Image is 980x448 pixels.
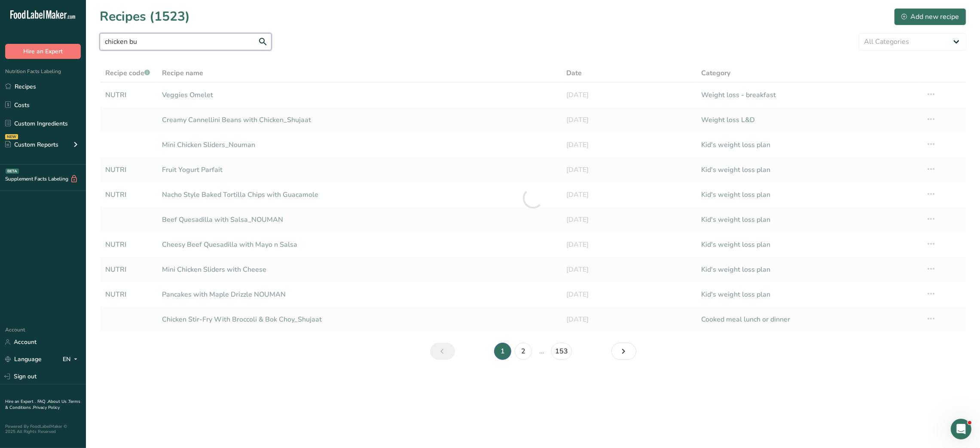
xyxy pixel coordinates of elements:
[515,343,532,360] a: Page 2.
[5,44,81,59] button: Hire an Expert
[100,33,272,50] input: Search for recipe
[430,343,455,360] a: Previous page
[5,140,58,149] div: Custom Reports
[551,343,572,360] a: Page 153.
[5,352,42,367] a: Language
[5,424,81,434] div: Powered By FoodLabelMaker © 2025 All Rights Reserved
[48,399,68,405] a: About Us .
[611,343,636,360] a: Next page
[5,134,18,139] div: NEW
[5,399,80,411] a: Terms & Conditions .
[5,399,36,405] a: Hire an Expert .
[6,169,19,174] div: BETA
[100,7,190,26] h1: Recipes (1523)
[33,405,60,411] a: Privacy Policy
[894,8,966,25] button: Add new recipe
[37,399,48,405] a: FAQ .
[951,419,971,439] iframe: Intercom live chat
[901,12,959,22] div: Add new recipe
[63,354,81,365] div: EN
